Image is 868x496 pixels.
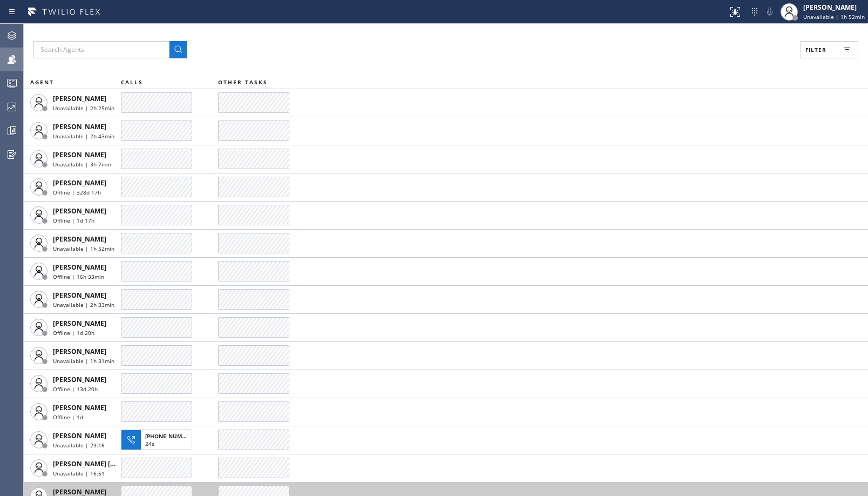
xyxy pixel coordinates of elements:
span: Offline | 16h 33min [53,273,104,280]
span: [PERSON_NAME] [53,291,106,300]
span: Offline | 328d 17h [53,189,101,196]
span: Unavailable | 23:16 [53,441,105,449]
button: Filter [801,41,858,58]
span: Unavailable | 2h 33min [53,301,114,309]
span: Unavailable | 16:51 [53,470,105,477]
span: CALLS [121,78,143,86]
span: [PERSON_NAME] [53,206,106,216]
button: [PHONE_NUMBER]24s [121,426,195,453]
span: Unavailable | 3h 7min [53,160,111,168]
span: [PERSON_NAME] [53,319,106,328]
span: Unavailable | 1h 52min [53,245,114,252]
span: [PERSON_NAME] [53,94,106,103]
span: [PERSON_NAME] [53,263,106,272]
span: [PERSON_NAME] [53,431,106,440]
span: [PERSON_NAME] [53,122,106,131]
span: Offline | 1d [53,413,83,421]
span: Unavailable | 1h 52min [803,13,865,21]
button: Mute [762,4,777,19]
span: OTHER TASKS [218,78,268,86]
span: [PERSON_NAME] [53,150,106,159]
span: AGENT [30,78,54,86]
input: Search Agents [33,41,169,58]
div: [PERSON_NAME] [803,3,865,12]
span: Unavailable | 2h 43min [53,132,114,140]
span: [PERSON_NAME] [53,178,106,187]
span: Unavailable | 1h 31min [53,357,114,365]
span: [PERSON_NAME] [PERSON_NAME] [53,459,161,468]
span: [PERSON_NAME] [53,375,106,384]
span: [PERSON_NAME] [53,403,106,412]
span: 24s [145,440,154,447]
span: Unavailable | 2h 25min [53,104,114,112]
span: Offline | 1d 17h [53,217,94,224]
span: Offline | 13d 20h [53,385,98,393]
span: [PERSON_NAME] [53,234,106,244]
span: [PERSON_NAME] [53,347,106,356]
span: [PHONE_NUMBER] [145,432,194,440]
span: Offline | 1d 20h [53,329,94,337]
span: Filter [805,46,826,53]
